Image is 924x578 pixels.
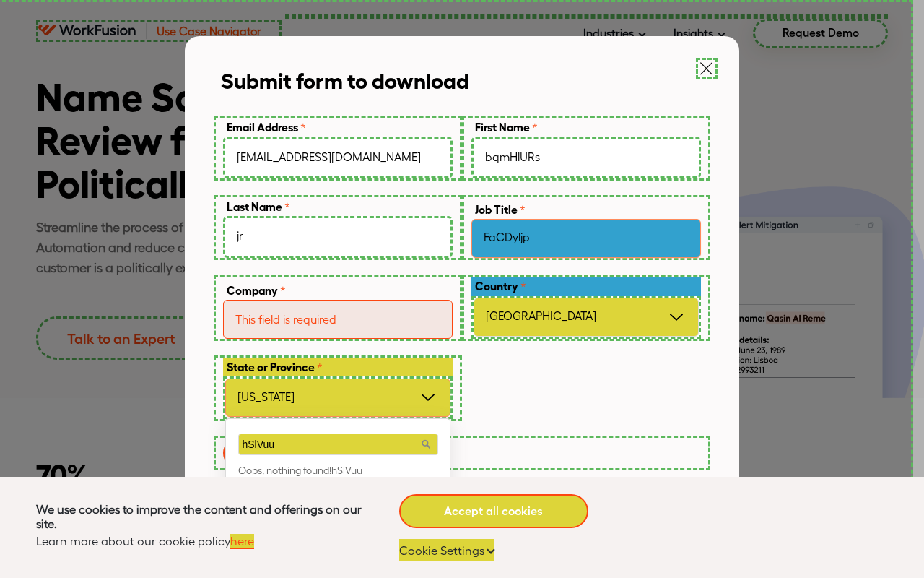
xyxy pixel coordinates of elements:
input: Submit [225,439,369,467]
div: Submit form to download [221,65,703,94]
label: State or Province [223,358,453,376]
label: Company [223,281,453,300]
div: We use cookies to improve the content and offerings on our site. [36,502,362,531]
li: Oops, nothing found! [226,461,450,483]
a: Cookie Settings [399,539,494,561]
a: Accept all cookies [399,494,588,528]
label: Email Address [223,118,453,137]
span: hSlVuu [331,464,362,476]
label: Country [471,277,701,296]
label: First Name [471,118,701,137]
label: Job Title [471,200,701,219]
label: Last Name [223,197,453,216]
div: Learn more about our cookie policy [36,534,254,549]
a: here [230,534,254,549]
